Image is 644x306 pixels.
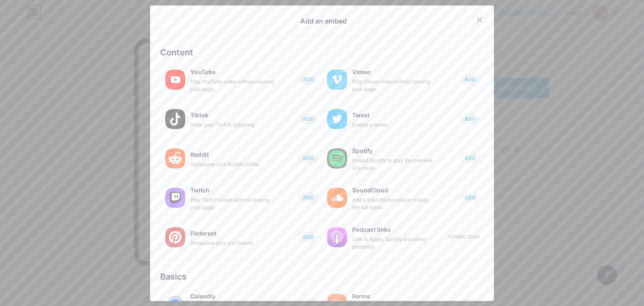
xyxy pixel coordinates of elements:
div: Play YouTube video without leaving your page. [190,78,274,93]
button: ADD [299,74,318,85]
div: Tweet [352,109,436,121]
div: Forms [352,290,436,302]
button: ADD [299,153,318,164]
div: Twitch [190,184,274,196]
div: Add an embed [300,16,347,26]
img: podcastlinks [327,227,347,247]
span: ADD [465,194,476,201]
span: ADD [303,76,314,83]
button: ADD [460,192,480,203]
span: ADD [465,155,476,162]
img: tiktok [165,109,185,129]
span: ADD [303,194,314,201]
button: ADD [299,114,318,124]
span: ADD [465,115,476,122]
div: Tiktok [190,109,274,121]
img: pinterest [165,227,185,247]
div: YouTube [190,66,274,78]
img: youtube [165,70,185,90]
div: Add a SoundCloud player to play the full audio. [352,196,436,211]
div: Content [160,46,484,59]
div: Play Vimeo video without leaving your page. [352,78,436,93]
img: reddit [165,148,185,169]
button: ADD [460,114,480,124]
div: Reddit [190,149,274,161]
span: ADD [303,155,314,162]
div: Podcast links [352,224,436,236]
div: Vimeo [352,66,436,78]
button: ADD [460,153,480,164]
div: Embed Spotify to play the preview of a track. [352,157,436,172]
button: ADD [299,192,318,203]
div: Pinterest [190,228,274,239]
div: Calendly [190,290,274,302]
button: ADD [460,74,480,85]
span: ADD [303,233,314,241]
div: Play Twitch video without leaving your page. [190,196,274,211]
div: Coming soon [449,234,480,240]
div: Showcase pins and boards [190,239,274,247]
button: ADD [299,232,318,243]
span: ADD [303,115,314,122]
img: twitter [327,109,347,129]
img: soundcloud [327,188,347,208]
div: Basics [160,270,484,283]
span: ADD [465,76,476,83]
div: Spotify [352,145,436,157]
div: SoundCloud [352,184,436,196]
img: spotify [327,148,347,169]
div: Embed a tweet. [352,121,436,129]
img: twitch [165,188,185,208]
div: Link to Apple, Spotify and other platforms. [352,236,436,251]
img: vimeo [327,70,347,90]
div: Grow your TikTok following [190,121,274,129]
div: Showcase your Reddit profile [190,161,274,168]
